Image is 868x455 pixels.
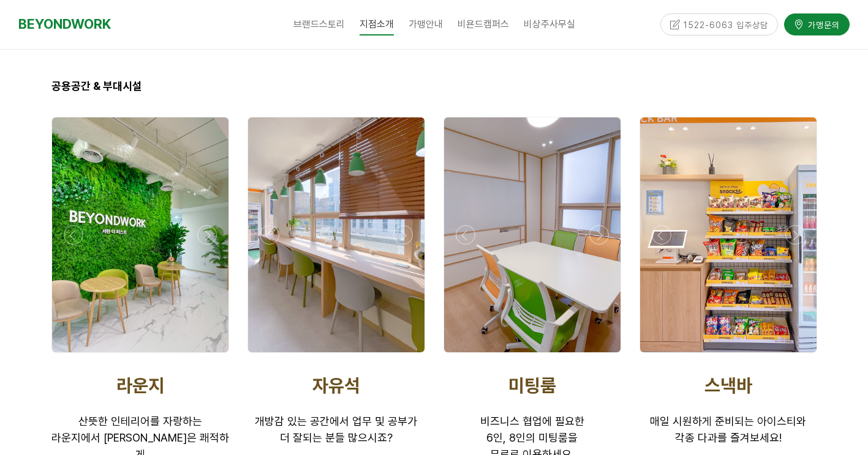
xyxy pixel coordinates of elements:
[116,374,164,396] span: 라운지
[409,18,443,30] span: 가맹안내
[675,431,782,444] span: 각종 다과를 즐겨보세요!
[401,9,450,40] a: 가맹안내
[458,18,509,30] span: 비욘드캠퍼스
[51,80,142,92] span: 공용공간 & 부대시설
[508,374,556,396] span: 미팅룸
[352,9,401,40] a: 지점소개
[784,13,850,35] a: 가맹문의
[804,18,840,31] span: 가맹문의
[312,374,360,396] span: 자유석
[516,9,583,40] a: 비상주사무실
[18,13,111,35] a: BEYONDWORK
[286,9,352,40] a: 브랜드스토리
[360,14,394,35] span: 지점소개
[280,431,393,444] span: 더 잘되는 분들 많으시죠?
[255,415,417,427] span: 개방감 있는 공간에서 업무 및 공부가
[650,415,806,427] span: 매일 시원하게 준비되는 아이스티와
[450,9,516,40] a: 비욘드캠퍼스
[704,374,752,396] span: 스낵바
[524,18,575,30] span: 비상주사무실
[293,18,345,30] span: 브랜드스토리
